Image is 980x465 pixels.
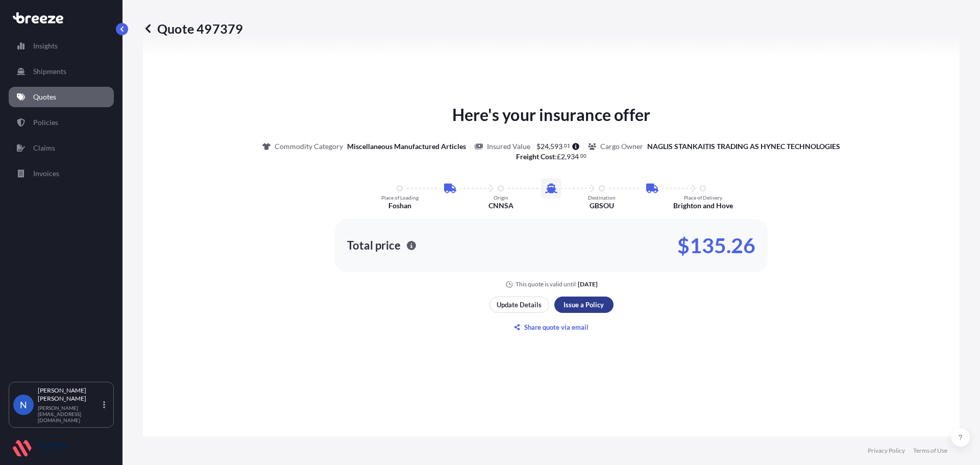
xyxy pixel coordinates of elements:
a: Insights [9,36,114,56]
p: Destination [588,194,616,201]
button: Share quote via email [489,319,614,335]
p: Insured Value [487,141,530,152]
p: Total price [347,240,401,251]
span: 934 [567,153,579,160]
p: Cargo Owner [600,141,643,152]
span: N [20,400,27,410]
p: Update Details [497,300,542,310]
p: [DATE] [578,280,598,288]
span: $ [536,143,541,150]
span: , [565,153,567,160]
a: Policies [9,112,114,133]
span: . [563,144,564,148]
p: Shipments [33,66,66,77]
p: NAGLIS STANKAITIS TRADING AS HYNEC TECHNOLOGIES [647,141,840,152]
button: Update Details [489,297,549,313]
p: Here's your insurance offer [452,103,650,127]
a: Privacy Policy [868,447,905,455]
a: Terms of Use [913,447,947,455]
span: 00 [580,154,586,158]
p: Commodity Category [275,141,343,152]
p: : [516,152,587,162]
p: Policies [33,117,58,128]
a: Quotes [9,87,114,107]
p: Quote 497379 [143,20,243,37]
p: Miscellaneous Manufactured Articles [347,141,466,152]
p: Invoices [33,168,59,179]
p: GBSOU [590,201,614,211]
span: 593 [550,143,562,150]
p: Brighton and Hove [673,201,733,211]
p: Quotes [33,92,56,102]
span: £ [557,153,561,160]
a: Invoices [9,163,114,184]
p: Issue a Policy [563,300,604,310]
p: Place of Loading [381,194,419,201]
img: organization-logo [13,440,69,456]
p: $135.26 [677,237,755,254]
a: Shipments [9,61,114,82]
button: Issue a Policy [554,297,614,313]
p: [PERSON_NAME] [PERSON_NAME] [38,386,101,403]
p: Foshan [388,201,411,211]
span: , [549,143,550,150]
p: This quote is valid until [516,280,576,288]
span: 2 [561,153,565,160]
p: Place of Delivery [684,194,722,201]
p: Share quote via email [524,322,589,332]
span: . [579,154,580,158]
p: [PERSON_NAME][EMAIL_ADDRESS][DOMAIN_NAME] [38,405,101,423]
p: Insights [33,41,58,51]
span: 01 [564,144,570,148]
span: 24 [541,143,549,150]
p: Origin [494,194,508,201]
p: Claims [33,143,55,153]
a: Claims [9,138,114,158]
b: Freight Cost [516,152,555,161]
p: CNNSA [488,201,513,211]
